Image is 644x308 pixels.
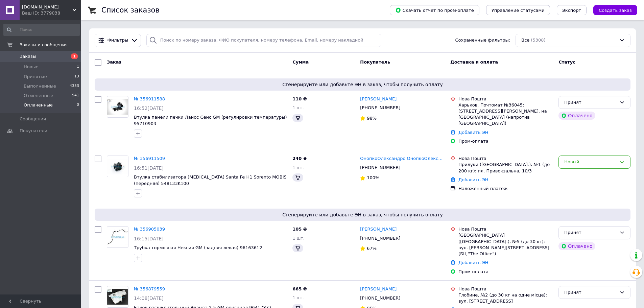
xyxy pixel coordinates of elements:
span: 1 [77,64,79,70]
span: 16:15[DATE] [134,236,164,241]
button: Управление статусами [486,5,550,15]
span: 1 [71,53,78,59]
span: Сгенерируйте или добавьте ЭН в заказ, чтобы получить оплату [97,81,628,88]
span: 1 шт. [292,165,305,170]
span: Экспорт [562,8,581,13]
span: Покупатели [20,128,47,134]
h1: Список заказов [101,6,160,14]
a: ОнопкоОлександро ОнопкоОлександр [360,156,445,162]
div: Пром-оплата [458,269,553,275]
span: Создать заказ [599,8,632,13]
span: 1 шт. [292,105,305,110]
div: Новый [564,159,617,166]
span: Заказы и сообщения [20,42,68,48]
span: Скачать отчет по пром-оплате [395,7,474,13]
div: Нова Пошта [458,286,553,292]
input: Поиск [3,24,80,36]
span: Сумма [292,60,309,65]
a: № 356911588 [134,96,165,101]
div: [PHONE_NUMBER] [359,234,402,243]
span: 665 ₴ [292,286,307,291]
span: Заказы [20,53,36,60]
img: Фото товару [107,99,128,115]
span: 240 ₴ [292,156,307,161]
a: [PERSON_NAME] [360,96,397,102]
button: Скачать отчет по пром-оплате [390,5,479,15]
div: [PHONE_NUMBER] [359,163,402,172]
span: 1 шт. [292,236,305,241]
span: Оплаченные [24,102,53,108]
span: Отмененные [24,93,53,99]
span: Покупатель [360,60,390,65]
a: Фото товару [107,226,128,248]
span: Управление статусами [492,8,545,13]
span: Принятые [24,74,47,80]
a: Добавить ЭН [458,130,488,135]
a: Фото товару [107,96,128,118]
div: Нова Пошта [458,96,553,102]
span: Все [521,37,529,44]
span: 98% [367,116,377,121]
span: 13 [74,74,79,80]
a: Создать заказ [587,7,637,13]
span: Новые [24,64,39,70]
div: [GEOGRAPHIC_DATA] ([GEOGRAPHIC_DATA].), №5 (до 30 кг): вул. [PERSON_NAME][STREET_ADDRESS] (БЦ "Th... [458,232,553,257]
a: Добавить ЭН [458,260,488,265]
span: 0 [77,102,79,108]
a: Трубка тормозная Нексия GM (задняя левая) 96163612 [134,245,262,250]
button: Экспорт [557,5,587,15]
div: Глобине, №2 (до 30 кг на одне місце): вул. [STREET_ADDRESS] [458,292,553,304]
span: 16:51[DATE] [134,165,164,171]
img: Фото товару [107,159,128,174]
span: Фильтры [108,37,128,44]
span: Сгенерируйте или добавьте ЭН в заказ, чтобы получить оплату [97,211,628,218]
div: Наложенный платеж [458,186,553,192]
button: Создать заказ [593,5,637,15]
a: Втулка стабилизатора [MEDICAL_DATA] Santa Fe H1 Sorento MOBIS (передняя) 548133K100 [134,174,287,186]
a: Втулка панели печки Ланос Сенс GM (регулировки температуры) 95710903 [134,115,287,126]
div: Принят [564,99,617,106]
span: Доставка и оплата [450,60,498,65]
img: Фото товару [107,229,128,245]
span: Выполненные [24,83,56,89]
span: 67% [367,246,377,251]
a: № 356905039 [134,227,165,232]
div: Харьков, Почтомат №36045: [STREET_ADDRESS][PERSON_NAME], на [GEOGRAPHIC_DATA] (напротив [GEOGRAPH... [458,102,553,127]
span: 105 ₴ [292,227,307,232]
div: Нова Пошта [458,156,553,162]
div: Прилуки ([GEOGRAPHIC_DATA].), №1 (до 200 кг): пл. Привокзальна, 10/3 [458,162,553,174]
input: Поиск по номеру заказа, ФИО покупателя, номеру телефона, Email, номеру накладной [146,34,382,47]
span: 14:08[DATE] [134,295,164,301]
div: Оплачено [558,242,595,250]
div: Пром-оплата [458,138,553,144]
span: 16:52[DATE] [134,105,164,111]
span: 110 ₴ [292,96,307,101]
a: [PERSON_NAME] [360,286,397,292]
a: [PERSON_NAME] [360,226,397,233]
a: Фото товару [107,156,128,177]
span: Сохраненные фильтры: [455,37,510,44]
div: Ваш ID: 3779038 [22,10,81,16]
img: Фото товару [107,289,128,305]
span: 100% [367,175,379,180]
span: 941 [72,93,79,99]
div: [PHONE_NUMBER] [359,103,402,112]
span: 1 шт. [292,295,305,300]
a: Фото товару [107,286,128,308]
div: Нова Пошта [458,226,553,232]
a: Добавить ЭН [458,177,488,182]
span: Заказ [107,60,121,65]
a: № 356879559 [134,286,165,291]
a: № 356911509 [134,156,165,161]
span: (5308) [531,38,545,43]
div: Оплачено [558,112,595,120]
span: 4353 [70,83,79,89]
span: Статус [558,60,575,65]
span: Lanosist.ua [22,4,73,10]
span: Сообщения [20,116,46,122]
div: Принят [564,289,617,296]
div: [PHONE_NUMBER] [359,294,402,303]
